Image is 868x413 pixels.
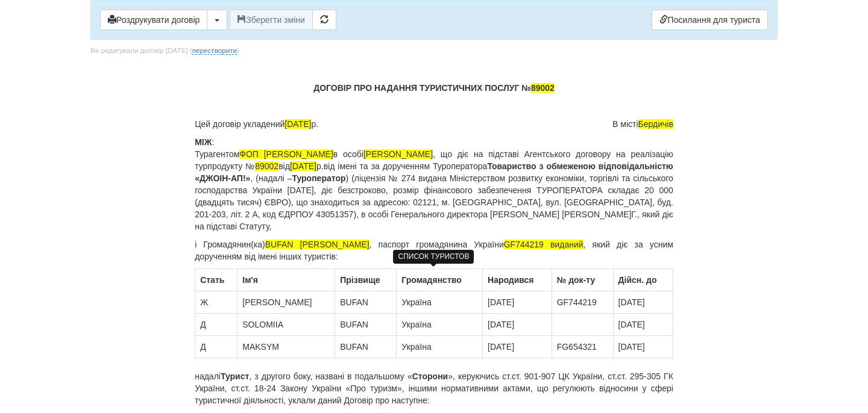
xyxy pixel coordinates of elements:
td: SOLOMIIA [237,314,335,336]
span: [DATE] [290,161,316,171]
td: [DATE] [483,291,552,314]
td: [DATE] [613,314,673,336]
td: [DATE] [483,336,552,358]
span: 89002 [255,161,278,171]
button: Зберегти зміни [230,10,313,30]
p: і Громадянин(ка) , паспорт громадянина України , який діє за усним дорученням від імені інших тур... [195,238,673,262]
span: В місті [612,118,673,130]
td: GF744219 [552,291,613,314]
span: [DATE] [285,119,311,129]
th: Ім'я [237,269,335,291]
td: [DATE] [613,336,673,358]
span: GF744219 виданий [504,240,583,249]
th: Прiзвище [335,269,397,291]
td: FG654321 [552,336,613,358]
a: перестворити [192,46,237,55]
th: Народився [483,269,552,291]
td: BUFAN [335,336,397,358]
div: СПИСОК ТУРИСТОВ [393,250,474,264]
td: BUFAN [335,291,397,314]
b: МІЖ [195,137,212,147]
td: Україна [397,291,483,314]
td: [PERSON_NAME] [237,291,335,314]
b: Турист [221,371,249,381]
td: Д [195,314,237,336]
td: Україна [397,314,483,336]
b: Сторони [412,371,448,381]
span: [PERSON_NAME] [363,149,433,159]
p: : Турагентом в особі , що діє на підставі Агентського договору на реалізацію турпродукту № від р.... [195,136,673,232]
th: Громадянство [397,269,483,291]
b: Туроператор [292,173,345,183]
span: ФОП [PERSON_NAME] [239,149,333,159]
th: Стать [195,269,237,291]
span: 89002 [531,83,555,93]
td: [DATE] [483,314,552,336]
td: Україна [397,336,483,358]
th: Дійсн. до [613,269,673,291]
td: BUFAN [335,314,397,336]
span: Цей договір укладений р. [195,118,318,130]
span: Бердичів [638,119,673,129]
td: Ж [195,291,237,314]
button: Роздрукувати договір [100,10,207,30]
span: BUFAN [PERSON_NAME] [265,240,370,249]
td: MAKSYM [237,336,335,358]
td: Д [195,336,237,358]
p: надалі , з другого боку, названі в подальшому « », керуючись ст.ст. 901-907 ЦК України, ст.ст. 29... [195,370,673,406]
th: № док-ту [552,269,613,291]
td: [DATE] [613,291,673,314]
b: ДОГОВІР ПРО НАДАННЯ ТУРИСТИЧНИХ ПОСЛУГ № [313,83,555,93]
b: Товариство з обмеженою відповідальністю «ДЖОІН-АП!» [195,161,673,183]
div: Ви редагували договір [DATE] ( ) [90,46,239,56]
a: Посилання для туриста [652,10,768,30]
